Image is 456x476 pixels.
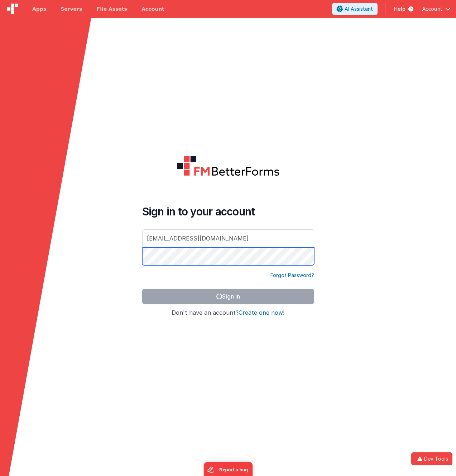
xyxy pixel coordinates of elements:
span: AI Assistant [345,5,373,13]
button: Account [422,5,450,13]
h4: Don't have an account? [142,310,314,316]
span: Account [422,5,442,13]
button: Sign In [142,289,314,304]
span: File Assets [97,5,128,13]
input: Email Address [142,229,314,247]
span: Apps [32,5,46,13]
a: Forgot Password? [270,272,314,279]
button: Dev Tools [411,452,452,465]
h4: Sign in to your account [142,205,314,218]
span: Help [394,5,405,13]
button: Create one now! [239,310,284,316]
button: AI Assistant [332,3,378,15]
span: Servers [61,5,82,13]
